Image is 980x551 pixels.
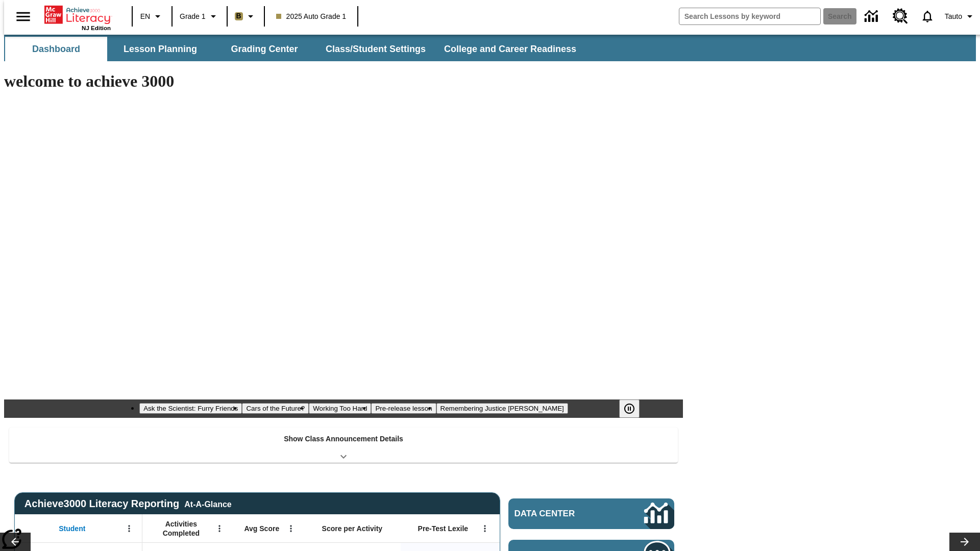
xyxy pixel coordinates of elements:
[4,72,683,91] h1: welcome to achieve 3000
[514,509,610,519] span: Data Center
[148,519,215,538] span: Activities Completed
[9,428,678,463] div: Show Class Announcement Details
[8,2,38,32] button: Open side menu
[283,521,299,536] button: Open Menu
[371,403,436,414] button: Slide 4 Pre-release lesson
[4,35,976,61] div: SubNavbar
[184,498,231,509] div: At-A-Glance
[4,37,585,61] div: SubNavbar
[139,403,242,414] button: Slide 1 Ask the Scientist: Furry Friends
[276,11,347,22] span: 2025 Auto Grade 1
[859,3,887,31] a: Data Center
[121,521,137,536] button: Open Menu
[176,7,224,26] button: Grade: Grade 1, Select a grade
[284,434,403,444] p: Show Class Announcement Details
[213,37,315,61] button: Grading Center
[477,521,493,536] button: Open Menu
[242,403,309,414] button: Slide 2 Cars of the Future?
[887,3,914,30] a: Resource Center, Will open in new tab
[5,37,107,61] button: Dashboard
[44,5,111,25] a: Home
[508,498,674,529] a: Data Center
[309,403,371,414] button: Slide 3 Working Too Hard
[941,7,980,26] button: Profile/Settings
[180,11,206,22] span: Grade 1
[44,4,111,31] div: Home
[24,498,232,510] span: Achieve3000 Literacy Reporting
[679,8,820,24] input: search field
[436,37,584,61] button: College and Career Readiness
[418,524,469,533] span: Pre-Test Lexile
[619,399,650,418] div: Pause
[236,10,241,22] span: B
[317,37,434,61] button: Class/Student Settings
[436,403,568,414] button: Slide 5 Remembering Justice O'Connor
[322,524,383,533] span: Score per Activity
[59,524,85,533] span: Student
[140,11,150,22] span: EN
[949,533,980,551] button: Lesson carousel, Next
[619,399,640,418] button: Pause
[212,521,227,536] button: Open Menu
[82,25,111,31] span: NJ Edition
[136,7,168,26] button: Language: EN, Select a language
[914,3,941,30] a: Notifications
[945,11,962,22] span: Tauto
[109,37,211,61] button: Lesson Planning
[244,524,279,533] span: Avg Score
[231,7,261,26] button: Boost Class color is light brown. Change class color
